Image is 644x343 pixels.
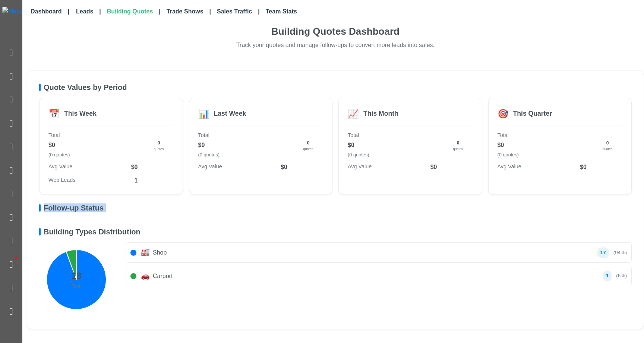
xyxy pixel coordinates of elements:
span: Total [48,131,60,140]
img: Metals Direct Inc Logo [2,7,67,16]
h5: Quote Values by Period [39,83,632,92]
p: Track your quotes and manage follow-ups to convert more leads into sales. [27,41,644,50]
span: Avg Value [348,163,372,171]
span: 1 [603,271,612,281]
a: Building Quotes [104,4,164,19]
span: (94%) [613,249,627,256]
span: • [7,246,26,270]
span: (6%) [616,272,627,280]
a: Leads [73,4,104,19]
a: Trade Shows [164,4,214,19]
span: 🚗 [141,271,150,281]
div: 📈 [348,107,359,121]
a: Sales Traffic [214,4,263,19]
span: $0 [348,141,369,158]
text: quotes [602,147,613,151]
span: Carport [153,272,600,281]
h5: Follow-up Status [39,203,632,212]
div: 📅 [48,107,60,121]
small: (0 quotes) [48,151,70,158]
span: $0 [580,163,587,172]
span: 17 [597,247,609,258]
span: Avg Value [48,163,72,171]
span: 🏭 [141,247,150,258]
span: $0 [281,163,287,172]
text: 0 [157,140,160,146]
span: $0 [498,141,519,158]
a: Team Stats [263,4,300,19]
span: Avg Value [198,163,222,171]
a: Dashboard [28,4,72,19]
div: 🎯 [498,107,509,121]
span: 1 [135,176,138,185]
span: $0 [131,163,138,172]
span: $0 [198,141,220,158]
div: This Week [64,109,97,118]
span: $0 [430,163,437,172]
small: (0 quotes) [348,151,369,158]
small: (0 quotes) [498,151,519,158]
text: 0 [307,140,310,146]
small: (0 quotes) [198,151,220,158]
span: Total [198,131,209,140]
span: Total [498,131,509,140]
div: Last Week [214,109,246,118]
h5: Building Types Distribution [39,227,632,236]
div: This Quarter [513,109,552,118]
h3: Building Quotes Dashboard [27,26,644,37]
text: 0 [457,140,459,146]
text: quotes [453,147,463,151]
text: 0 [606,140,609,146]
span: $0 [48,141,70,158]
div: This Month [363,109,398,118]
text: quotes [154,147,164,151]
span: Shop [153,248,594,257]
div: 📊 [198,107,209,121]
text: quotes [303,147,313,151]
span: Web Leads [48,176,76,184]
span: Total [348,131,359,140]
span: Avg Value [498,163,521,171]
